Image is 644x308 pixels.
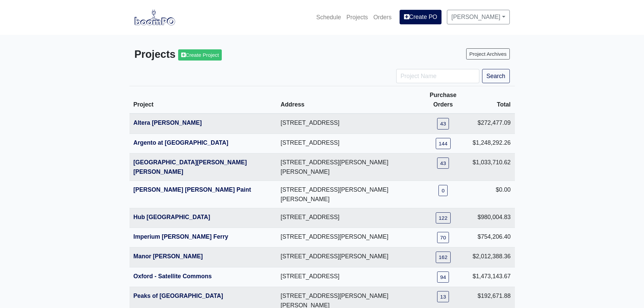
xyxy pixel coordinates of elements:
th: Address [277,86,418,114]
a: Imperium [PERSON_NAME] Ferry [134,233,229,240]
a: [PERSON_NAME] [PERSON_NAME] Paint [134,186,251,193]
a: Create PO [400,10,442,24]
a: 122 [436,212,451,223]
a: Oxford - Satellite Commons [134,273,212,280]
img: boomPO [135,9,175,25]
a: Argento at [GEOGRAPHIC_DATA] [134,139,229,146]
td: [STREET_ADDRESS] [277,208,418,228]
a: 13 [437,291,449,302]
a: 94 [437,271,449,283]
td: $754,206.40 [469,228,515,247]
a: Schedule [313,10,343,25]
a: 144 [436,138,451,149]
input: Project Name [396,69,479,83]
a: 70 [437,232,449,243]
td: [STREET_ADDRESS] [277,267,418,287]
a: Projects [344,10,371,25]
a: Altera [PERSON_NAME] [134,119,202,126]
a: Create Project [178,49,222,61]
a: Hub [GEOGRAPHIC_DATA] [134,214,210,220]
td: $980,004.83 [469,208,515,228]
a: [PERSON_NAME] [447,10,509,24]
td: $1,473,143.67 [469,267,515,287]
td: [STREET_ADDRESS] [277,134,418,153]
a: 43 [437,118,449,129]
td: [STREET_ADDRESS] [277,114,418,134]
td: [STREET_ADDRESS][PERSON_NAME][PERSON_NAME] [277,181,418,208]
td: $1,033,710.62 [469,153,515,181]
td: $0.00 [469,181,515,208]
td: [STREET_ADDRESS][PERSON_NAME] [277,247,418,267]
td: $1,248,292.26 [469,134,515,153]
a: 162 [436,252,451,263]
th: Total [469,86,515,114]
th: Purchase Orders [418,86,469,114]
td: [STREET_ADDRESS][PERSON_NAME] [277,228,418,247]
td: [STREET_ADDRESS][PERSON_NAME][PERSON_NAME] [277,153,418,181]
a: [GEOGRAPHIC_DATA][PERSON_NAME][PERSON_NAME] [134,159,247,175]
td: $272,477.09 [469,114,515,134]
a: Manor [PERSON_NAME] [134,253,203,260]
h3: Projects [135,48,317,61]
a: 0 [438,185,448,196]
a: Project Archives [466,48,509,60]
a: Peaks of [GEOGRAPHIC_DATA] [134,292,223,299]
a: 43 [437,158,449,169]
th: Project [129,86,277,114]
button: Search [482,69,510,83]
a: Orders [371,10,394,25]
td: $2,012,388.36 [469,247,515,267]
